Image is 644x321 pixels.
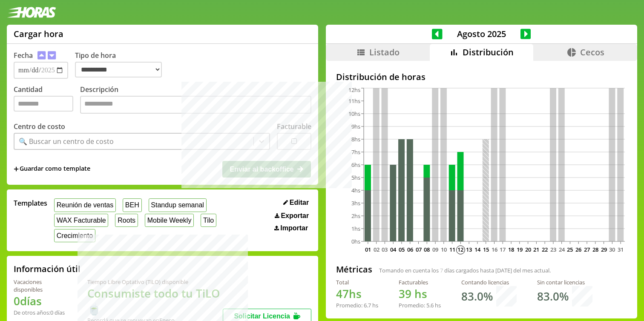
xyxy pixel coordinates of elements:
span: Templates [14,198,47,208]
button: Editar [281,198,311,207]
tspan: 8hs [351,135,360,143]
img: logotipo [7,7,56,18]
span: Distribución [463,46,514,58]
span: Editar [290,199,309,206]
text: 05 [399,246,405,253]
text: 13 [466,246,472,253]
text: 08 [424,246,430,253]
text: 26 [575,246,581,253]
button: Mobile Weekly [145,214,194,227]
text: 12 [457,246,463,253]
div: Sin contar licencias [537,278,592,286]
span: Importar [280,224,308,232]
text: 28 [592,246,598,253]
div: De otros años: 0 días [14,309,67,316]
span: Listado [369,46,400,58]
div: Contando licencias [461,278,517,286]
h1: 0 días [14,293,67,309]
button: Roots [115,214,138,227]
text: 06 [407,246,413,253]
tspan: 0hs [351,238,360,245]
span: 6.7 [364,301,371,309]
textarea: Descripción [80,96,311,114]
text: 27 [584,246,590,253]
span: + [14,164,19,174]
tspan: 12hs [348,86,360,94]
text: 11 [449,246,455,253]
tspan: 4hs [351,186,360,194]
h1: Cargar hora [14,28,63,40]
span: Tomando en cuenta los días cargados hasta [DATE] del mes actual. [379,267,551,274]
label: Facturable [277,122,311,131]
text: 18 [508,246,514,253]
tspan: 6hs [351,161,360,169]
text: 03 [382,246,388,253]
button: Reunión de ventas [54,198,116,212]
button: BEH [123,198,142,212]
label: Centro de costo [14,122,65,131]
text: 30 [609,246,615,253]
span: +Guardar como template [14,164,90,174]
text: 19 [517,246,523,253]
h1: 83.0 % [461,289,493,304]
h1: hs [399,286,441,301]
text: 04 [390,246,397,253]
label: Fecha [14,51,33,60]
text: 01 [365,246,371,253]
text: 24 [558,246,565,253]
text: 31 [618,246,624,253]
tspan: 9hs [351,123,360,130]
button: Tilo [201,214,216,227]
text: 10 [441,246,447,253]
label: Tipo de hora [75,51,169,79]
tspan: 11hs [348,97,360,105]
div: 🔍 Buscar un centro de costo [19,137,114,146]
label: Descripción [80,85,311,116]
div: Facturables [399,278,441,286]
tspan: 5hs [351,174,360,181]
h2: Información útil [14,263,80,275]
tspan: 10hs [348,110,360,118]
h2: Métricas [336,264,372,275]
text: 16 [491,246,497,253]
span: Agosto 2025 [443,28,520,40]
text: 23 [550,246,556,253]
text: 20 [525,246,531,253]
select: Tipo de hora [75,62,162,77]
tspan: 2hs [351,212,360,220]
span: Cecos [580,46,604,58]
span: 5.6 [426,301,434,309]
h2: Distribución de horas [336,71,627,83]
div: Promedio: hs [336,301,378,309]
tspan: 7hs [351,148,360,156]
text: 22 [542,246,548,253]
div: Vacaciones disponibles [14,278,67,293]
button: Crecimiento [54,229,95,242]
text: 15 [483,246,489,253]
tspan: 1hs [351,225,360,232]
h1: hs [336,286,378,301]
span: 47 [336,286,349,301]
span: 7 [440,267,443,274]
h1: 83.0 % [537,289,569,304]
button: Exportar [272,212,311,220]
text: 17 [500,246,506,253]
label: Cantidad [14,85,80,116]
div: Promedio: hs [399,301,441,309]
text: 21 [533,246,539,253]
text: 07 [415,246,421,253]
input: Cantidad [14,96,73,112]
button: WAX Facturable [54,214,108,227]
text: 02 [373,246,379,253]
button: Standup semanal [149,198,207,212]
text: 09 [432,246,438,253]
span: 39 [399,286,411,301]
text: 29 [601,246,607,253]
span: Exportar [281,212,309,220]
div: Total [336,278,378,286]
tspan: 3hs [351,199,360,207]
span: Solicitar Licencia [234,312,290,320]
h1: Consumiste todo tu TiLO 🍵 [87,286,223,316]
text: 14 [474,246,481,253]
text: 25 [567,246,573,253]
